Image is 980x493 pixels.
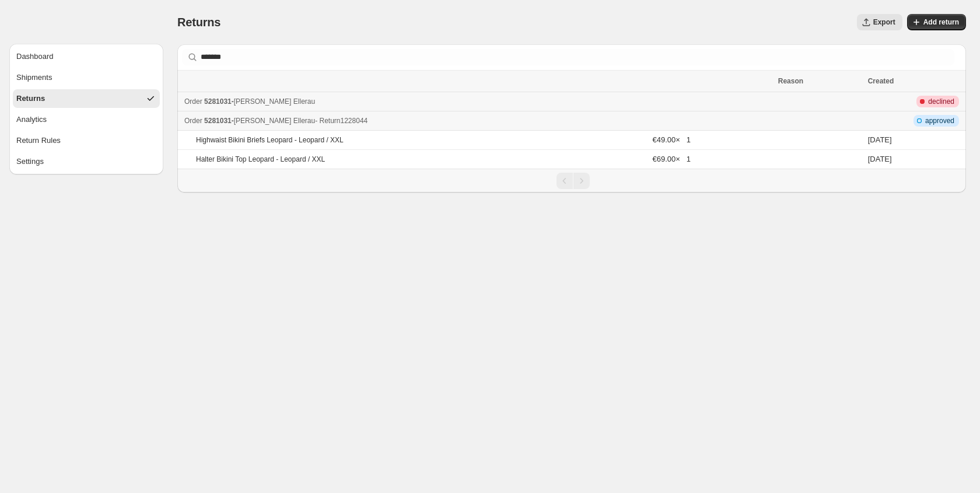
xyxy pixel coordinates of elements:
span: Created [868,77,894,85]
time: Wednesday, August 13, 2025 at 12:25:29 PM [868,135,892,144]
p: Highwaist Bikini Briefs Leopard - Leopard / XXL [196,135,344,145]
button: Export [857,14,902,30]
div: - [184,96,771,107]
button: Analytics [13,110,160,129]
button: Settings [13,152,160,171]
span: 5281031 [204,117,232,125]
button: Dashboard [13,47,160,66]
button: Shipments [13,68,160,87]
div: Returns [16,93,45,104]
nav: Pagination [177,169,966,193]
span: Order [184,117,202,125]
button: Return Rules [13,131,160,150]
span: Returns [177,16,220,29]
time: Wednesday, August 13, 2025 at 12:25:29 PM [868,155,892,163]
p: Halter Bikini Top Leopard - Leopard / XXL [196,155,325,164]
div: Shipments [16,72,52,83]
span: [PERSON_NAME] Ellerau [234,97,315,106]
span: Export [873,18,895,27]
div: Analytics [16,114,47,125]
div: Settings [16,156,44,167]
span: approved [925,116,954,125]
span: declined [928,97,954,106]
button: Add return [907,14,966,30]
div: - [184,115,771,127]
span: Reason [778,77,803,85]
div: Return Rules [16,135,61,146]
span: €49.00 × 1 [652,135,690,144]
span: - Return 1228044 [315,117,367,125]
div: Dashboard [16,51,54,62]
span: [PERSON_NAME] Ellerau [234,117,315,125]
span: Order [184,97,202,106]
span: Add return [923,18,959,27]
button: Returns [13,89,160,108]
span: 5281031 [204,97,232,106]
span: €69.00 × 1 [652,155,690,163]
